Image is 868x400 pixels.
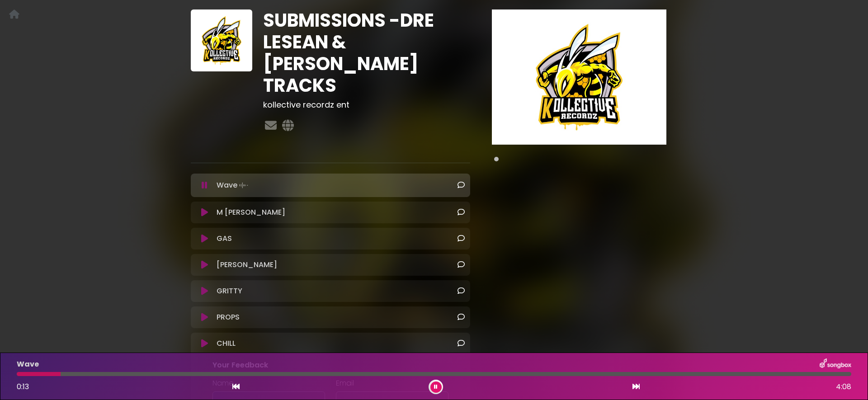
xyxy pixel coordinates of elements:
[217,207,285,218] p: M [PERSON_NAME]
[191,9,252,71] img: GUNWSRGhRCaYHykjiXYu
[820,358,851,370] img: songbox-logo-white.png
[217,259,277,270] p: [PERSON_NAME]
[217,179,250,192] p: Wave
[217,312,240,323] p: PROPS
[217,286,242,296] p: GRITTY
[836,381,851,392] span: 4:08
[17,359,39,370] p: Wave
[217,338,236,349] p: CHILL
[17,381,29,392] span: 0:13
[217,233,232,244] p: GAS
[237,179,250,192] img: waveform4.gif
[263,9,470,96] h1: SUBMISSIONS -DRE LESEAN & [PERSON_NAME] TRACKS
[492,9,666,145] img: Main Media
[263,100,470,110] h3: kollective recordz ent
